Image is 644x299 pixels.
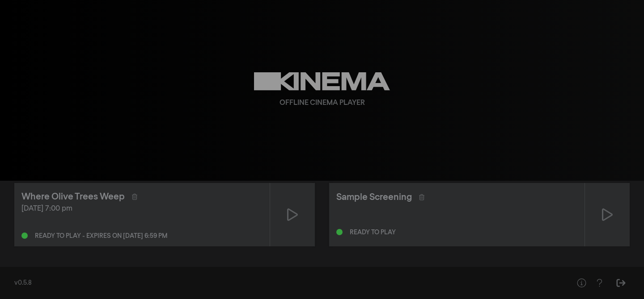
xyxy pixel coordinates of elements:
div: Sample Screening [336,191,412,204]
div: Where Olive Trees Weep [21,190,125,203]
div: Ready to play - expires on [DATE] 6:59 pm [35,233,167,239]
div: Offline Cinema Player [280,98,365,108]
button: Help [590,274,608,292]
div: [DATE] 7:00 pm [21,203,263,214]
button: Sign Out [612,274,630,292]
div: v0.5.8 [14,278,555,288]
div: Ready to play [350,229,396,236]
button: Help [572,274,590,292]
